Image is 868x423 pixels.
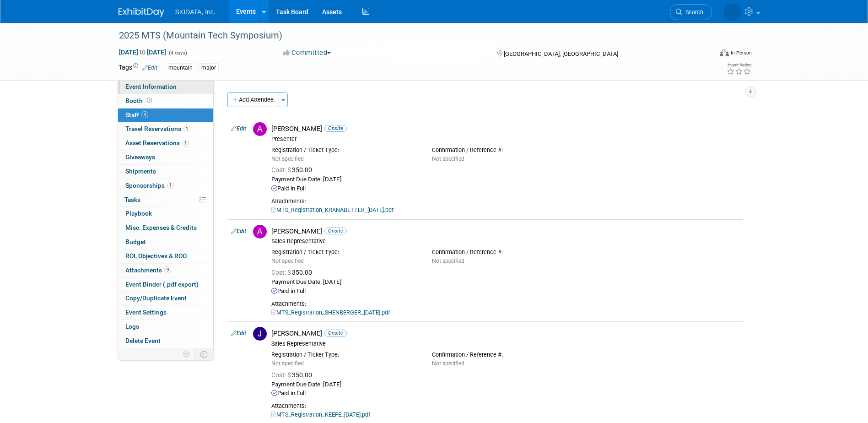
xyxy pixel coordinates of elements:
div: [PERSON_NAME] [271,227,739,236]
div: Presenter [271,136,739,143]
span: to [138,49,147,56]
div: Confirmation / Reference #: [432,146,579,154]
span: Travel Reservations [125,125,190,132]
div: Paid in Full [271,390,739,397]
span: Event Settings [125,309,167,316]
span: Onsite [324,228,347,234]
a: Misc. Expenses & Credits [118,221,213,235]
div: 2025 MTS (Mountain Tech Symposium) [116,27,698,44]
a: ROI, Objectives & ROO [118,249,213,263]
span: [DATE] [DATE] [119,48,167,56]
span: Not specified [271,258,304,264]
a: Booth [118,94,213,108]
span: 1 [167,182,174,189]
div: Attachments: [271,300,739,308]
div: Sales Representative [271,340,739,347]
a: Asset Reservations1 [118,136,213,150]
a: MTS_Registration_KRANABETTER_[DATE].pdf [271,206,394,213]
span: Asset Reservations [125,139,189,146]
div: Payment Due Date: [DATE] [271,278,739,286]
div: Payment Due Date: [DATE] [271,381,739,389]
span: Sponsorships [125,182,174,189]
span: Cost: $ [271,166,292,174]
img: Format-Inperson.png [720,49,729,56]
button: Add Attendee [227,92,279,107]
div: Confirmation / Reference #: [432,249,579,256]
a: Travel Reservations1 [118,122,213,136]
span: Booth [125,97,154,104]
div: Attachments: [271,402,739,410]
span: Cost: $ [271,269,292,276]
a: Edit [231,330,246,336]
span: Logs [125,323,139,330]
span: Staff [125,111,148,119]
a: Edit [142,65,157,71]
span: Cost: $ [271,371,292,379]
span: Shipments [125,168,156,175]
span: Search [682,9,703,16]
span: Playbook [125,210,152,217]
a: Event Binder (.pdf export) [118,278,213,292]
span: Tasks [124,196,140,203]
a: Delete Event [118,334,213,348]
span: [GEOGRAPHIC_DATA], [GEOGRAPHIC_DATA] [504,50,618,57]
span: 350.00 [271,269,316,276]
img: J.jpg [253,327,267,341]
div: In-Person [730,49,752,56]
a: Staff4 [118,108,213,122]
span: 1 [182,140,189,146]
span: Not specified [271,360,304,367]
span: Giveaways [125,153,155,161]
div: Payment Due Date: [DATE] [271,176,739,184]
a: Playbook [118,207,213,221]
div: Registration / Ticket Type: [271,249,418,256]
div: Registration / Ticket Type: [271,146,418,154]
td: Toggle Event Tabs [194,348,213,360]
div: Event Format [658,48,752,61]
span: 9 [164,266,171,273]
a: Copy/Duplicate Event [118,292,213,305]
span: ROI, Objectives & ROO [125,252,187,260]
a: Edit [231,125,246,132]
span: Delete Event [125,337,161,344]
div: Paid in Full [271,287,739,295]
span: Budget [125,238,146,245]
div: Event Rating [727,63,751,67]
div: Paid in Full [271,185,739,193]
span: Misc. Expenses & Credits [125,224,197,231]
img: ExhibitDay [119,8,164,17]
span: Not specified [432,156,464,162]
a: Attachments9 [118,264,213,277]
span: Not specified [432,258,464,264]
div: [PERSON_NAME] [271,125,739,133]
a: Edit [231,228,246,234]
a: MTS_Registration_KEEFE_[DATE].pdf [271,411,370,418]
td: Personalize Event Tab Strip [179,348,195,360]
span: 350.00 [271,371,316,379]
button: Committed [280,48,334,58]
span: 1 [183,125,190,132]
div: mountain [166,63,195,73]
div: Attachments: [271,198,739,205]
span: Not specified [432,360,464,367]
a: Sponsorships1 [118,179,213,193]
span: Copy/Duplicate Event [125,294,187,302]
img: A.jpg [253,225,267,239]
span: 350.00 [271,166,316,174]
a: MTS_Registration_SHENBERGER_[DATE].pdf [271,309,390,316]
a: Event Settings [118,306,213,320]
a: Giveaways [118,151,213,164]
span: Onsite [324,125,347,132]
span: Onsite [324,330,347,336]
span: Attachments [125,266,171,274]
span: (4 days) [168,50,187,56]
img: Mary Beth McNair [724,3,741,21]
td: Tags [119,63,157,73]
span: 4 [141,111,148,118]
a: Search [670,4,712,20]
div: Sales Representative [271,238,739,245]
a: Shipments [118,165,213,179]
div: major [199,63,219,73]
a: Tasks [118,193,213,207]
div: Registration / Ticket Type: [271,351,418,358]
